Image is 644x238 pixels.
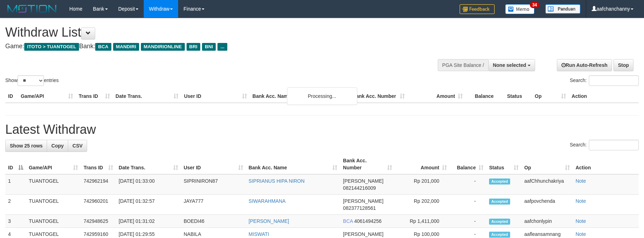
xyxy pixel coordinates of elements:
img: MOTION_logo.png [5,4,59,14]
select: Showentries [18,75,44,86]
span: 34 [530,2,539,8]
span: Copy 082144216009 to clipboard [343,185,376,191]
td: 1 [5,174,26,195]
a: MISWATI [249,231,269,237]
span: BNI [202,43,216,51]
td: Rp 202,000 [395,195,450,215]
a: Stop [613,59,633,71]
a: CSV [68,140,87,152]
td: - [450,215,486,228]
td: 742960201 [81,195,116,215]
th: Balance [466,90,504,103]
a: [PERSON_NAME] [249,218,289,224]
label: Show entries [5,75,59,86]
td: TUANTOGEL [26,174,81,195]
th: Amount: activate to sort column ascending [395,154,450,174]
a: Run Auto-Refresh [557,59,612,71]
a: Show 25 rows [5,140,47,152]
h4: Game: Bank: [5,43,422,50]
span: [PERSON_NAME] [343,231,383,237]
span: Copy 082377128561 to clipboard [343,205,376,211]
th: Balance: activate to sort column ascending [450,154,486,174]
h1: Latest Withdraw [5,123,639,137]
th: ID: activate to sort column descending [5,154,26,174]
div: Processing... [287,87,357,105]
label: Search: [570,75,639,86]
div: PGA Site Balance / [438,59,488,71]
th: Amount [408,90,466,103]
th: Status [504,90,532,103]
a: Note [575,198,586,204]
th: Trans ID: activate to sort column ascending [81,154,116,174]
td: - [450,174,486,195]
th: Game/API: activate to sort column ascending [26,154,81,174]
span: CSV [72,143,83,149]
span: BCA [343,218,353,224]
th: ID [5,90,18,103]
th: Op: activate to sort column ascending [521,154,573,174]
th: Action [569,90,639,103]
td: aafpovchenda [521,195,573,215]
button: None selected [488,59,535,71]
input: Search: [589,75,639,86]
td: 3 [5,215,26,228]
th: Bank Acc. Name [250,90,350,103]
th: Bank Acc. Number: activate to sort column ascending [340,154,395,174]
td: 742962194 [81,174,116,195]
td: aafChhunchakriya [521,174,573,195]
span: [PERSON_NAME] [343,198,383,204]
th: Op [532,90,569,103]
span: Copy 4061494256 to clipboard [354,218,382,224]
td: [DATE] 01:31:02 [116,215,181,228]
a: Copy [47,140,68,152]
input: Search: [589,140,639,150]
a: Note [575,231,586,237]
span: Accepted [489,232,510,238]
td: [DATE] 01:32:57 [116,195,181,215]
th: Bank Acc. Number [350,90,408,103]
td: BOEDI46 [181,215,246,228]
td: Rp 201,000 [395,174,450,195]
td: 742948625 [81,215,116,228]
td: JAYA777 [181,195,246,215]
td: TUANTOGEL [26,215,81,228]
span: Accepted [489,178,510,184]
th: Date Trans. [113,90,181,103]
th: Date Trans.: activate to sort column ascending [116,154,181,174]
span: Accepted [489,199,510,205]
th: User ID [181,90,250,103]
span: Accepted [489,219,510,225]
th: Bank Acc. Name: activate to sort column ascending [246,154,340,174]
a: Note [575,218,586,224]
span: BCA [95,43,111,51]
span: BRI [187,43,200,51]
th: Action [573,154,639,174]
img: panduan.png [545,4,580,14]
td: aafchonlypin [521,215,573,228]
img: Feedback.jpg [460,4,495,14]
td: TUANTOGEL [26,195,81,215]
th: Trans ID [76,90,113,103]
td: - [450,195,486,215]
a: Note [575,178,586,184]
th: User ID: activate to sort column ascending [181,154,246,174]
span: [PERSON_NAME] [343,178,383,184]
span: MANDIRI [113,43,139,51]
label: Search: [570,140,639,150]
span: MANDIRIONLINE [141,43,185,51]
img: Button%20Memo.svg [505,4,535,14]
td: SIPRINIRON87 [181,174,246,195]
span: None selected [493,62,526,68]
span: ... [217,43,227,51]
td: Rp 1,411,000 [395,215,450,228]
a: SIPRIANUS HIPA NIRON [249,178,305,184]
th: Game/API [18,90,76,103]
td: [DATE] 01:33:00 [116,174,181,195]
h1: Withdraw List [5,25,422,39]
a: SIWARAHMANA [249,198,286,204]
span: Show 25 rows [10,143,43,149]
span: Copy [51,143,64,149]
span: ITOTO > TUANTOGEL [24,43,79,51]
th: Status: activate to sort column ascending [486,154,521,174]
td: 2 [5,195,26,215]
